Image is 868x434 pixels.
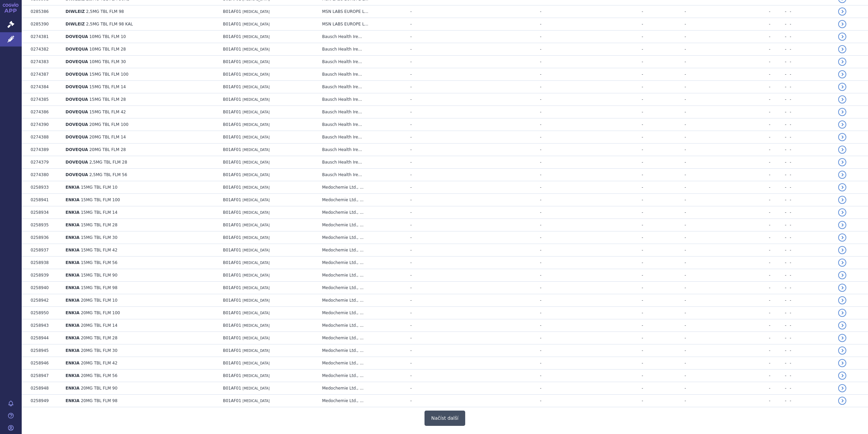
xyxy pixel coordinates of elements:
span: [MEDICAL_DATA] [242,148,270,152]
td: 0258935 [27,219,62,231]
span: B01AF01 [223,97,241,102]
td: - [686,144,770,156]
span: [MEDICAL_DATA] [242,236,270,240]
td: - [541,56,643,68]
td: - [686,244,770,257]
span: ENKIA [65,223,79,227]
td: - [407,231,446,244]
td: - [770,244,786,257]
td: - [786,219,835,231]
td: - [770,118,786,131]
td: - [446,68,541,81]
span: 15MG TBL FLM 100 [81,197,120,202]
td: - [686,169,770,181]
span: [MEDICAL_DATA] [242,85,270,89]
span: [MEDICAL_DATA] [242,223,270,227]
span: B01AF01 [223,147,241,152]
span: 15MG TBL FLM 28 [89,97,126,102]
td: - [541,156,643,169]
td: - [446,5,541,18]
td: - [686,257,770,269]
td: - [770,56,786,68]
a: detail [838,384,846,392]
span: DOVEQUA [65,84,88,89]
a: detail [838,196,846,204]
span: B01AF01 [223,235,241,240]
td: 0274387 [27,68,62,81]
span: B01AF01 [223,172,241,177]
a: detail [838,95,846,103]
td: 0274389 [27,144,62,156]
td: - [446,93,541,106]
td: - [541,131,643,144]
td: - [407,31,446,43]
td: 0258941 [27,194,62,206]
td: - [686,31,770,43]
td: - [643,18,686,31]
span: 2,5MG TBL FLM 28 [89,160,127,165]
td: - [786,144,835,156]
td: - [643,169,686,181]
td: - [643,231,686,244]
a: detail [838,208,846,216]
a: detail [838,296,846,304]
td: - [770,231,786,244]
a: detail [838,372,846,380]
span: [MEDICAL_DATA] [242,110,270,114]
td: 0285386 [27,5,62,18]
span: [MEDICAL_DATA] [242,248,270,252]
span: 15MG TBL FLM 42 [81,248,117,252]
a: detail [838,7,846,16]
span: B01AF01 [223,47,241,52]
td: - [407,181,446,194]
td: 0274379 [27,156,62,169]
td: - [643,206,686,219]
span: DOVEQUA [65,110,88,114]
td: Bausch Health Ire... [319,56,407,68]
td: Bausch Health Ire... [319,93,407,106]
td: - [407,118,446,131]
td: - [770,206,786,219]
td: - [686,206,770,219]
td: - [686,43,770,56]
td: Bausch Health Ire... [319,43,407,56]
span: B01AF01 [223,160,241,165]
td: Medochemie Ltd., ... [319,244,407,257]
td: - [770,68,786,81]
td: 0274380 [27,169,62,181]
td: 0258938 [27,257,62,269]
td: - [770,43,786,56]
span: DOVEQUA [65,59,88,64]
td: 0274381 [27,31,62,43]
td: - [770,131,786,144]
a: detail [838,271,846,279]
td: - [786,169,835,181]
td: Medochemie Ltd., ... [319,194,407,206]
span: 15MG TBL FLM 100 [89,72,128,77]
td: - [446,219,541,231]
span: B01AF01 [223,248,241,252]
td: - [643,106,686,118]
span: [MEDICAL_DATA] [242,48,270,51]
td: - [446,231,541,244]
span: [MEDICAL_DATA] [242,173,270,177]
td: - [770,156,786,169]
td: - [446,43,541,56]
span: 20MG TBL FLM 14 [89,135,126,139]
td: - [541,18,643,31]
span: [MEDICAL_DATA] [242,35,270,39]
td: - [686,18,770,31]
td: - [770,144,786,156]
td: - [686,81,770,93]
span: B01AF01 [223,9,241,14]
td: - [541,106,643,118]
td: - [770,93,786,106]
td: - [446,206,541,219]
span: 15MG TBL FLM 10 [81,185,117,190]
a: detail [838,221,846,229]
td: - [786,194,835,206]
td: - [643,81,686,93]
span: B01AF01 [223,22,241,26]
td: Bausch Health Ire... [319,118,407,131]
td: 0285390 [27,18,62,31]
